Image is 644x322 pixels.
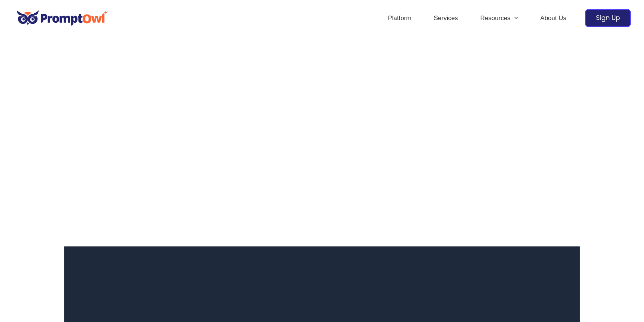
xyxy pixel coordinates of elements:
[377,5,577,31] nav: Site Navigation: Header
[469,5,529,31] a: ResourcesMenu Toggle
[529,5,577,31] a: About Us
[13,5,112,31] img: promptowl.ai logo
[422,5,469,31] a: Services
[511,5,518,31] span: Menu Toggle
[585,9,631,27] a: Sign Up
[377,5,422,31] a: Platform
